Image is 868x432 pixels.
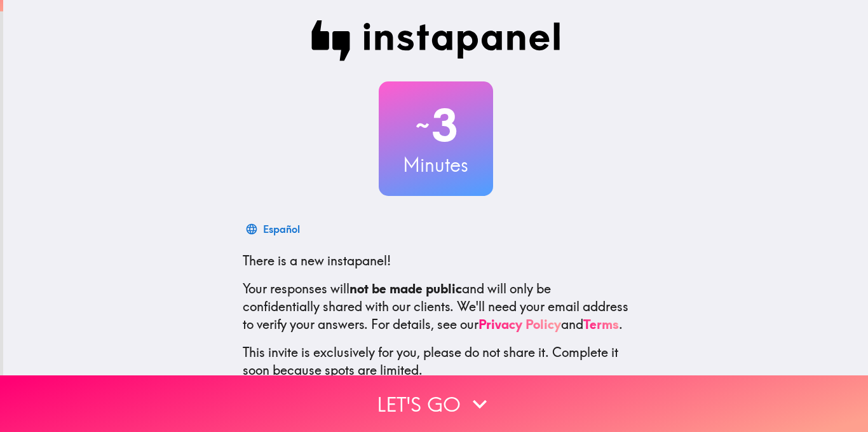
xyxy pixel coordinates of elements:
span: ~ [414,106,431,144]
p: This invite is exclusively for you, please do not share it. Complete it soon because spots are li... [243,344,629,379]
h2: 3 [379,99,493,151]
img: Instapanel [311,20,560,61]
h3: Minutes [379,151,493,178]
a: Terms [583,316,619,332]
a: Privacy Policy [478,316,561,332]
span: There is a new instapanel! [243,253,391,268]
b: not be made public [349,281,462,296]
p: Your responses will and will only be confidentially shared with our clients. We'll need your emai... [243,280,629,333]
button: Español [243,216,305,242]
div: Español [263,220,300,238]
